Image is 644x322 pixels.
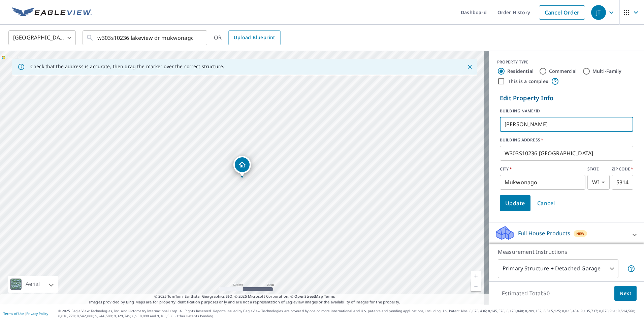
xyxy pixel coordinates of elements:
p: | [3,312,48,316]
span: Cancel [537,198,555,208]
div: JT [591,5,606,20]
a: Terms of Use [3,311,24,316]
span: Your report will include the primary structure and a detached garage if one exists. [627,265,635,273]
label: BUILDING ADDRESS [500,137,633,143]
p: Check that the address is accurate, then drag the marker over the correct structure. [30,63,224,70]
label: This is a complex [508,78,548,85]
span: Update [505,198,525,208]
p: Edit Property Info [500,93,633,103]
span: Upload Blueprint [234,33,275,42]
a: Current Level 19, Zoom Out [471,281,481,291]
button: Cancel [532,195,560,211]
a: OpenStreetMap [294,294,323,299]
a: Terms [324,294,335,299]
div: Full House ProductsNew [494,225,639,244]
div: Aerial [8,276,58,293]
p: Full House Products [518,229,570,237]
button: Close [465,62,474,71]
label: BUILDING NAME/ID [500,108,633,114]
img: EV Logo [12,7,92,18]
input: Search by address or latitude-longitude [97,28,193,47]
label: CITY [500,166,585,172]
a: Privacy Policy [26,311,48,316]
label: Commercial [549,68,577,75]
p: Estimated Total: $0 [496,286,555,301]
div: [GEOGRAPHIC_DATA] [8,28,76,47]
p: Measurement Instructions [498,248,635,256]
div: Primary Structure + Detached Garage [498,259,618,278]
label: Residential [507,68,534,75]
label: ZIP CODE [612,166,633,172]
a: Cancel Order [539,5,585,20]
div: WI [587,175,610,190]
label: Multi-Family [592,68,622,75]
div: Aerial [24,276,42,293]
a: Upload Blueprint [228,30,280,45]
div: PROPERTY TYPE [497,59,636,65]
span: Next [620,289,631,298]
button: Update [500,195,530,211]
div: OR [214,30,281,45]
a: Current Level 19, Zoom In [471,271,481,281]
span: © 2025 TomTom, Earthstar Geographics SIO, © 2025 Microsoft Corporation, © [154,294,335,299]
p: © 2025 Eagle View Technologies, Inc. and Pictometry International Corp. All Rights Reserved. Repo... [58,308,641,319]
span: New [576,231,585,236]
button: Next [614,286,637,301]
label: STATE [587,166,610,172]
em: WI [592,179,599,186]
div: Dropped pin, building 1, Residential property, W303S10236 Lakeview Dr Mukwonago, WI 53149 [233,156,251,177]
